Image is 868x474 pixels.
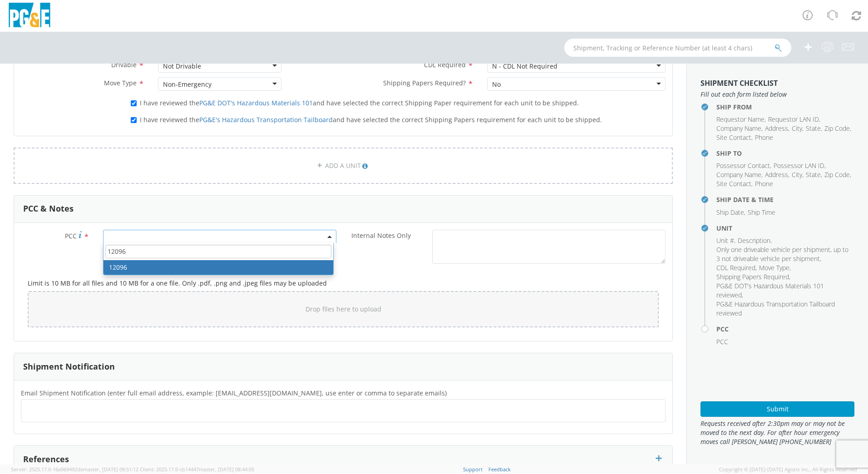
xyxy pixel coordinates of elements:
[716,272,789,281] span: Shipping Papers Required
[792,170,804,179] li: ,
[716,179,753,188] li: ,
[824,124,851,133] li: ,
[738,236,770,245] span: Description
[716,104,854,110] h4: Ship From
[351,231,411,240] span: Internal Notes Only
[492,80,501,89] div: No
[716,300,835,317] span: PG&E Hazardous Transportation Tailboard reviewed
[488,466,511,473] a: Feedback
[23,362,115,371] h3: Shipment Notification
[700,401,854,417] button: Submit
[23,455,69,464] h3: References
[755,179,773,188] span: Phone
[716,236,735,245] li: ,
[768,115,819,123] span: Requestor LAN ID
[21,389,447,397] span: Email Shipment Notification (enter full email address, example: jdoe01@agistix.com, use enter or ...
[716,225,854,232] h4: Unit
[716,208,744,217] span: Ship Date
[716,115,766,124] li: ,
[700,419,854,446] span: Requests received after 2:30pm may or may not be moved to the next day. For after hour emergency ...
[716,208,745,217] li: ,
[700,90,854,99] span: Fill out each form listed below
[748,208,775,217] span: Ship Time
[738,236,772,245] li: ,
[306,305,381,313] span: Drop files here to upload
[716,326,854,332] h4: PCC
[492,62,557,71] div: N - CDL Not Required
[383,79,466,87] span: Shipping Papers Required?
[424,60,466,69] span: CDL Required
[131,117,137,123] input: I have reviewed thePG&E's Hazardous Transportation Tailboardand have selected the correct Shippin...
[140,466,254,473] span: Client: 2025.17.0-cb14447
[716,281,824,299] span: PG&E DOT's Hazardous Materials 101 reviewed
[65,232,77,240] span: PCC
[28,280,659,286] h5: Limit is 10 MB for all files and 10 MB for a one file. Only .pdf, .png and .jpeg files may be upl...
[104,260,333,275] li: 12096
[23,204,74,213] h3: PCC & Notes
[716,170,761,179] span: Company Name
[719,466,857,473] span: Copyright © [DATE]-[DATE] Agistix Inc., All Rights Reserved
[111,60,137,69] span: Drivable
[824,170,850,179] span: Zip Code
[716,337,728,346] span: PCC
[792,124,802,133] span: City
[716,179,751,188] span: Site Contact
[716,272,790,281] li: ,
[199,99,313,107] a: PG&E DOT's Hazardous Materials 101
[14,148,673,184] a: ADD A UNIT
[774,161,824,170] span: Possessor LAN ID
[716,236,734,245] span: Unit #
[131,100,137,106] input: I have reviewed thePG&E DOT's Hazardous Materials 101and have selected the correct Shipping Paper...
[759,263,789,272] span: Move Type
[7,3,52,30] img: pge-logo-06675f144f4cfa6a6814.png
[716,196,854,203] h4: Ship Date & Time
[140,115,602,124] span: I have reviewed the and have selected the correct Shipping Papers requirement for each unit to be...
[716,161,770,170] span: Possessor Contact
[716,115,764,123] span: Requestor Name
[716,245,848,263] span: Only one driveable vehicle per shipment, up to 3 not driveable vehicle per shipment
[765,124,788,133] span: Address
[806,170,821,179] span: State
[716,170,763,179] li: ,
[700,78,778,88] strong: Shipment Checklist
[463,466,483,473] a: Support
[199,466,254,473] span: master, [DATE] 08:44:05
[716,150,854,157] h4: Ship To
[104,79,137,87] span: Move Type
[765,124,789,133] li: ,
[824,124,850,133] span: Zip Code
[163,62,201,71] div: Not Drivable
[806,170,822,179] li: ,
[716,263,755,272] span: CDL Required
[806,124,821,133] span: State
[199,115,333,124] a: PG&E's Hazardous Transportation Tailboard
[716,124,761,133] span: Company Name
[716,161,771,170] li: ,
[716,281,852,300] li: ,
[564,39,791,57] input: Shipment, Tracking or Reference Number (at least 4 chars)
[792,170,802,179] span: City
[765,170,788,179] span: Address
[774,161,826,170] li: ,
[716,133,751,142] span: Site Contact
[11,466,138,473] span: Server: 2025.17.0-16a969492de
[163,80,212,89] div: Non-Emergency
[755,133,773,142] span: Phone
[765,170,789,179] li: ,
[716,133,753,142] li: ,
[716,263,757,272] li: ,
[768,115,820,124] li: ,
[824,170,851,179] li: ,
[716,124,763,133] li: ,
[792,124,804,133] li: ,
[83,466,138,473] span: master, [DATE] 09:51:12
[806,124,822,133] li: ,
[759,263,791,272] li: ,
[716,245,852,263] li: ,
[140,99,579,107] span: I have reviewed the and have selected the correct Shipping Paper requirement for each unit to be ...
